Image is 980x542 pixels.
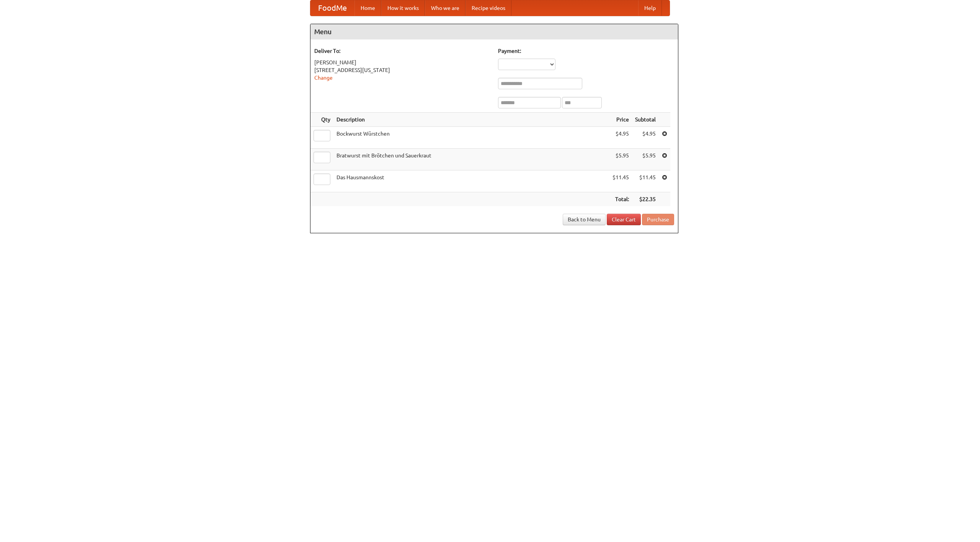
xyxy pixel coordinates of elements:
[381,0,425,16] a: How it works
[314,47,490,55] h5: Deliver To:
[314,66,490,74] div: [STREET_ADDRESS][US_STATE]
[609,127,632,149] td: $4.95
[314,75,333,81] a: Change
[333,170,609,192] td: Das Hausmannskost
[632,170,659,192] td: $11.45
[333,113,609,127] th: Description
[314,59,490,66] div: [PERSON_NAME]
[607,214,641,225] a: Clear Cart
[632,192,659,206] th: $22.35
[333,127,609,149] td: Bockwurst Würstchen
[638,0,662,16] a: Help
[563,214,606,225] a: Back to Menu
[642,214,674,225] button: Purchase
[632,127,659,149] td: $4.95
[425,0,465,16] a: Who we are
[465,0,511,16] a: Recipe videos
[333,149,609,170] td: Bratwurst mit Brötchen und Sauerkraut
[498,47,674,55] h5: Payment:
[310,24,678,39] h4: Menu
[609,170,632,192] td: $11.45
[310,0,354,16] a: FoodMe
[310,113,333,127] th: Qty
[609,149,632,170] td: $5.95
[632,149,659,170] td: $5.95
[609,113,632,127] th: Price
[609,192,632,206] th: Total:
[354,0,381,16] a: Home
[632,113,659,127] th: Subtotal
